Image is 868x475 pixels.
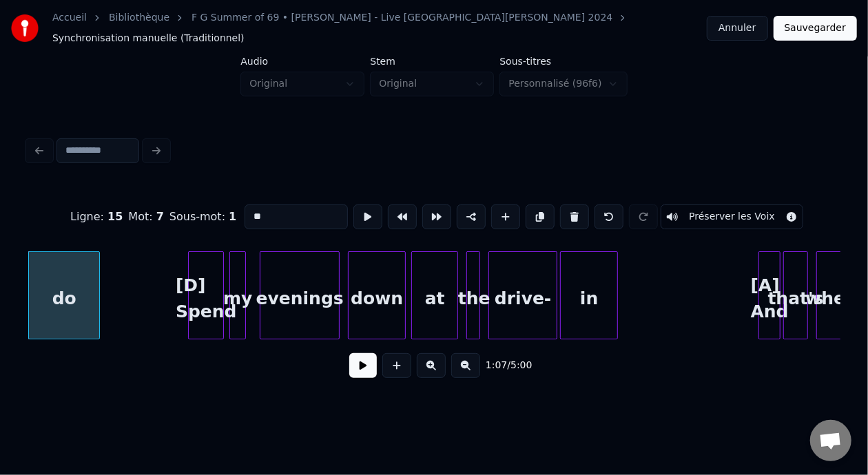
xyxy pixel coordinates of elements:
[370,56,494,66] label: Stem
[229,210,236,223] span: 1
[156,210,164,223] span: 7
[52,32,245,45] span: Synchronisation manuelle (Traditionnel)
[128,209,164,225] div: Mot :
[169,209,236,225] div: Sous-mot :
[661,204,803,229] button: Toggle
[192,11,612,25] a: F G Summer of 69 • [PERSON_NAME] - Live [GEOGRAPHIC_DATA][PERSON_NAME] 2024
[52,11,87,25] a: Accueil
[707,16,767,41] button: Annuler
[70,209,123,225] div: Ligne :
[810,420,851,461] div: Ouvrir le chat
[486,359,507,372] span: 1:07
[109,11,169,25] a: Bibliothèque
[107,210,123,223] span: 15
[510,359,532,372] span: 5:00
[486,359,519,372] div: /
[499,56,627,66] label: Sous-titres
[240,56,364,66] label: Audio
[11,14,39,42] img: youka
[774,16,857,41] button: Sauvegarder
[52,11,707,45] nav: breadcrumb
